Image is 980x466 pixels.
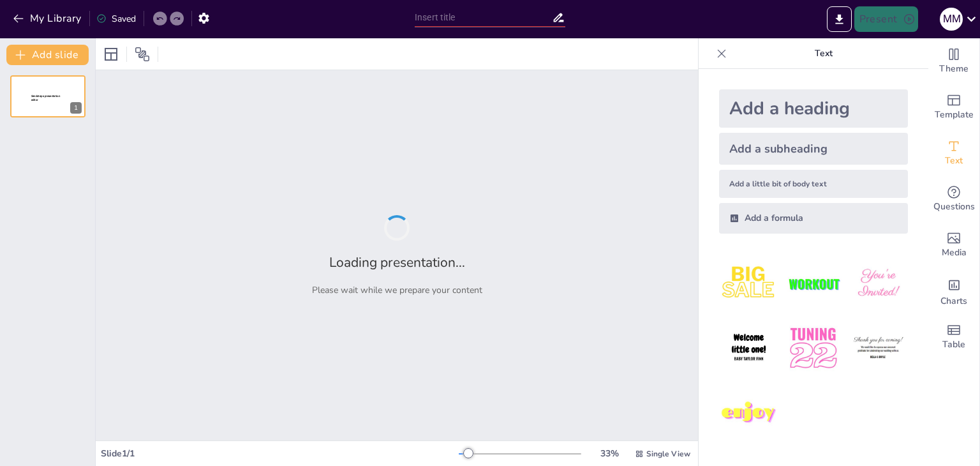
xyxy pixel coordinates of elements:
img: 4.jpeg [719,319,778,378]
button: Present [854,6,918,32]
div: 1 [10,75,85,117]
span: Questions [933,200,975,214]
span: Position [135,47,150,62]
span: Single View [646,449,690,459]
div: Add images, graphics, shapes or video [928,222,979,268]
img: 5.jpeg [783,319,843,378]
h2: Loading presentation... [329,253,465,271]
div: Add a little bit of body text [719,170,908,198]
div: Add a formula [719,203,908,234]
div: Slide 1 / 1 [101,447,459,460]
div: Get real-time input from your audience [928,176,979,222]
p: Please wait while we prepare your content [312,284,482,296]
button: My Library [10,8,87,29]
input: Insert title [415,8,552,27]
div: Add ready made slides [928,84,979,130]
img: 7.jpeg [719,384,778,443]
div: Saved [96,13,136,25]
div: Layout [101,44,121,64]
div: Add a table [928,314,979,360]
span: Template [935,108,974,122]
span: Charts [940,294,967,308]
button: Add slide [6,45,89,65]
span: Table [942,338,965,352]
div: 1 [70,102,82,114]
div: Add a subheading [719,133,908,165]
div: Add a heading [719,89,908,128]
span: Sendsteps presentation editor [31,94,60,101]
div: М М [940,8,963,31]
img: 6.jpeg [849,319,908,378]
div: Change the overall theme [928,38,979,84]
p: Text [732,38,916,69]
button: М М [940,6,963,32]
img: 2.jpeg [783,254,843,313]
span: Text [945,154,963,168]
button: Export to PowerPoint [827,6,852,32]
span: Theme [939,62,969,76]
div: Add charts and graphs [928,268,979,314]
img: 3.jpeg [849,254,908,313]
div: 33 % [594,447,625,460]
span: Media [942,246,967,260]
img: 1.jpeg [719,254,778,313]
div: Add text boxes [928,130,979,176]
